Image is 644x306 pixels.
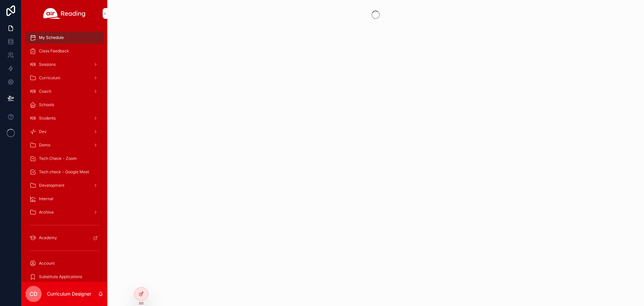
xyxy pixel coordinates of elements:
span: Curriculum [39,75,60,81]
a: Tech check - Google Meet [25,166,103,178]
a: Internal [25,193,103,205]
span: Demo [39,142,50,148]
a: Schools [25,99,103,111]
a: Coach [25,85,103,97]
span: Class Feedback [39,48,69,54]
span: Coach [39,89,51,94]
a: Account [25,257,103,269]
a: Academy [25,232,103,244]
span: Dev [39,129,47,134]
a: Tech Check - Zoom [25,152,103,165]
a: My Schedule [25,32,103,44]
span: Account [39,261,55,266]
a: Demo [25,139,103,151]
span: Internal [39,196,53,202]
span: My Schedule [39,35,64,40]
span: Development [39,183,64,188]
span: CD [30,290,38,298]
span: Tech Check - Zoom [39,156,77,161]
span: Academy [39,235,57,241]
a: Class Feedback [25,45,103,57]
a: Students [25,112,103,124]
span: Sessions [39,62,56,67]
a: Development [25,179,103,191]
span: Tech check - Google Meet [39,169,89,175]
span: Students [39,116,56,121]
a: Sessions [25,58,103,71]
img: App logo [43,8,86,19]
a: Substitute Applications [25,271,103,283]
a: Archive [25,206,103,218]
a: Curriculum [25,72,103,84]
span: Schools [39,102,54,107]
span: Substitute Applications [39,274,82,279]
p: Curriculum Designer [47,291,91,297]
span: Archive [39,210,54,215]
a: Dev [25,126,103,138]
div: scrollable content [21,27,107,282]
